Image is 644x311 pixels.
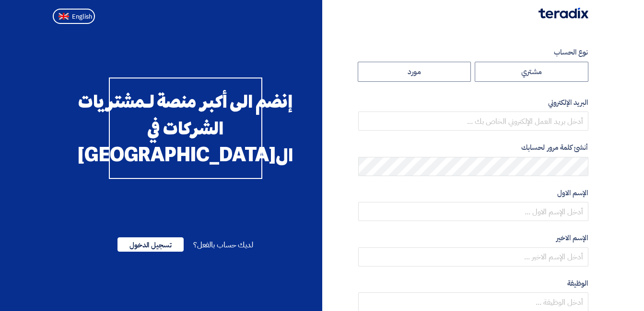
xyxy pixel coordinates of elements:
[72,13,92,20] span: English
[117,239,184,251] a: تسجيل الدخول
[358,247,588,267] input: أدخل الإسم الاخير ...
[539,8,588,19] img: Teradix logo
[117,237,184,252] span: تسجيل الدخول
[358,233,588,244] label: الإسم الاخير
[358,202,588,221] input: أدخل الإسم الاول ...
[193,239,253,251] span: لديك حساب بالفعل؟
[358,142,588,153] label: أنشئ كلمة مرور لحسابك
[358,47,588,58] label: نوع الحساب
[358,97,588,108] label: البريد الإلكتروني
[109,78,262,179] div: إنضم الى أكبر منصة لـمشتريات الشركات في ال[GEOGRAPHIC_DATA]
[358,62,471,82] label: مورد
[53,9,95,24] button: English
[358,278,588,289] label: الوظيفة
[358,111,588,131] input: أدخل بريد العمل الإلكتروني الخاص بك ...
[475,62,588,82] label: مشتري
[59,13,69,20] img: en-US.png
[358,188,588,199] label: الإسم الاول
